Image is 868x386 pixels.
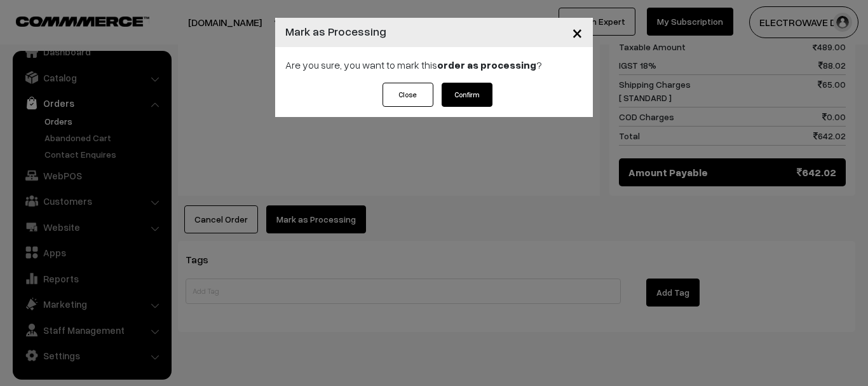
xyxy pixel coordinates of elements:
button: Close [383,83,433,107]
h4: Mark as Processing [285,23,386,40]
strong: order as processing [437,59,536,71]
div: Are you sure, you want to mark this ? [275,47,593,83]
button: Confirm [442,83,492,107]
button: Close [562,13,593,52]
span: × [572,20,583,44]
